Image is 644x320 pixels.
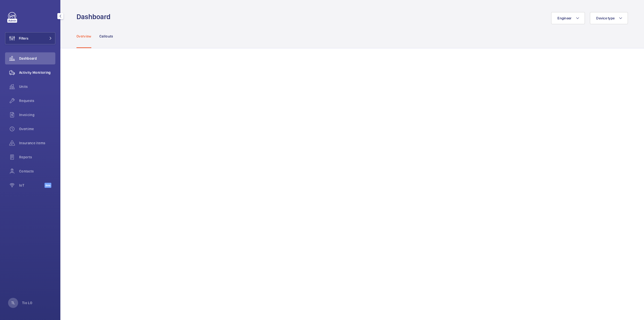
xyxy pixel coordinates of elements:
[19,70,55,75] span: Activity Monitoring
[19,183,45,188] span: IoT
[19,112,55,117] span: Invoicing
[76,34,91,39] p: Overview
[76,12,113,21] h1: Dashboard
[19,169,55,174] span: Contacts
[590,12,628,24] button: Device type
[19,126,55,131] span: Overtime
[19,98,55,103] span: Requests
[557,16,572,20] span: Engineer
[99,34,113,39] p: Callouts
[596,16,615,20] span: Device type
[19,36,28,41] span: Filters
[551,12,585,24] button: Engineer
[19,56,55,61] span: Dashboard
[5,32,55,44] button: Filters
[19,155,55,160] span: Reports
[19,84,55,89] span: Units
[22,300,32,305] p: Tio LO
[45,183,51,188] span: Beta
[19,140,55,146] span: Insurance items
[11,300,15,305] p: TL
